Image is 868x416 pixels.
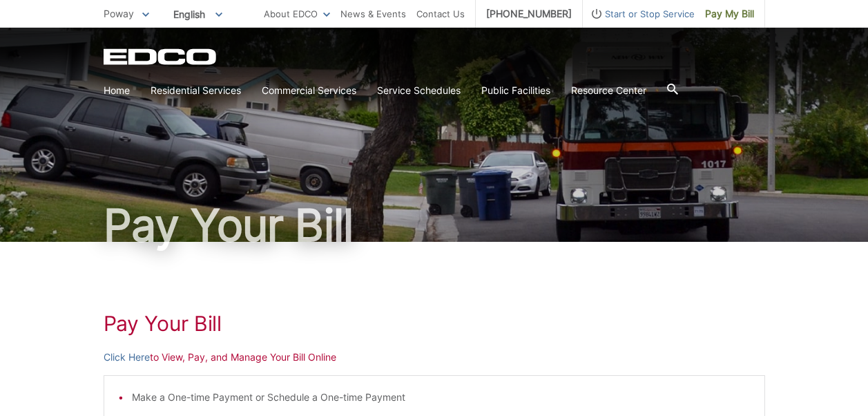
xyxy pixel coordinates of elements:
li: Make a One-time Payment or Schedule a One-time Payment [132,390,751,405]
a: Contact Us [416,6,465,21]
span: Poway [104,8,134,19]
a: News & Events [340,6,406,21]
a: EDCD logo. Return to the homepage. [104,48,218,65]
h1: Pay Your Bill [104,203,765,247]
a: Residential Services [151,83,241,98]
a: Home [104,83,130,98]
a: Resource Center [571,83,646,98]
a: Commercial Services [262,83,356,98]
h1: Pay Your Bill [104,311,765,336]
a: Click Here [104,350,150,365]
a: Service Schedules [377,83,461,98]
p: to View, Pay, and Manage Your Bill Online [104,350,765,365]
a: Public Facilities [481,83,550,98]
span: Pay My Bill [705,6,754,21]
a: About EDCO [264,6,330,21]
span: English [163,3,233,26]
